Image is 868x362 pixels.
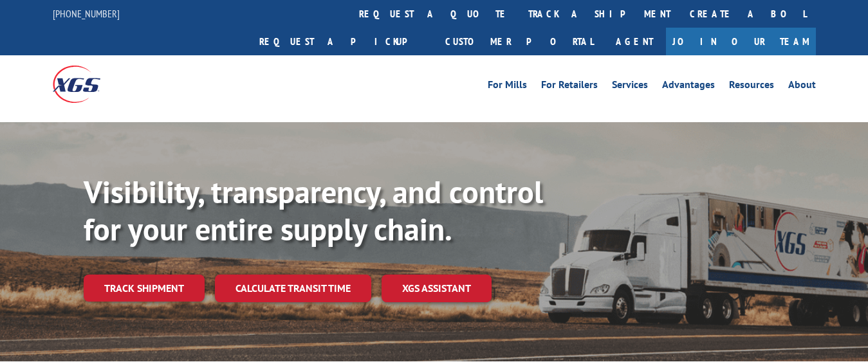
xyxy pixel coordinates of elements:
a: Customer Portal [436,28,603,55]
a: Request a pickup [250,28,436,55]
a: For Mills [488,80,527,94]
a: Track shipment [84,275,205,302]
a: For Retailers [541,80,598,94]
b: Visibility, transparency, and control for your entire supply chain. [84,172,543,249]
a: Resources [729,80,774,94]
a: XGS ASSISTANT [382,275,492,302]
a: Calculate transit time [215,275,371,302]
a: Agent [603,28,666,55]
a: Advantages [662,80,715,94]
a: [PHONE_NUMBER] [53,7,120,20]
a: Services [612,80,648,94]
a: Join Our Team [666,28,816,55]
a: About [788,80,816,94]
